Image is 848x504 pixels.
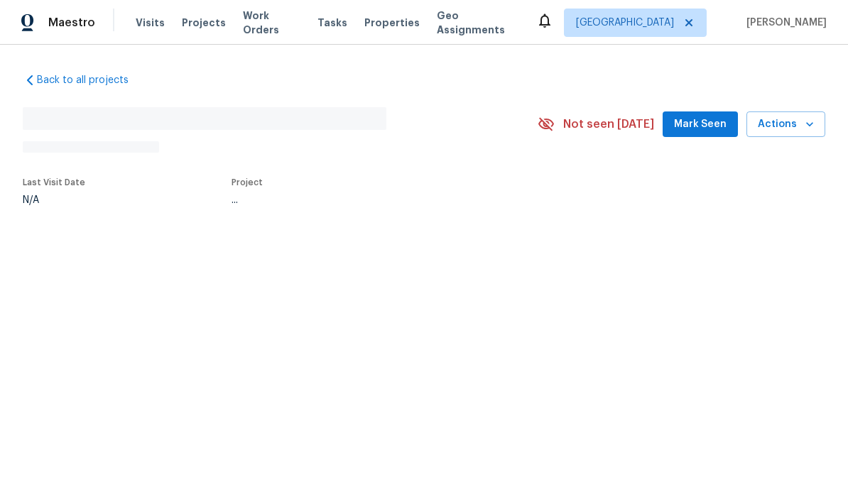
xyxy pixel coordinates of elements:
span: Project [232,178,263,187]
span: Work Orders [243,9,300,37]
button: Mark Seen [663,111,738,138]
span: Tasks [317,18,347,28]
span: Not seen [DATE] [563,117,654,131]
span: [GEOGRAPHIC_DATA] [576,16,674,30]
span: [PERSON_NAME] [741,16,827,30]
span: Last Visit Date [23,178,85,187]
span: Actions [758,116,814,133]
span: Maestro [48,16,95,30]
button: Actions [746,111,825,138]
span: Projects [182,16,226,30]
span: Mark Seen [674,116,727,133]
a: Back to all projects [23,73,159,87]
div: N/A [23,195,85,205]
div: ... [232,195,504,205]
span: Visits [136,16,165,30]
span: Properties [364,16,420,30]
span: Geo Assignments [437,9,519,37]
